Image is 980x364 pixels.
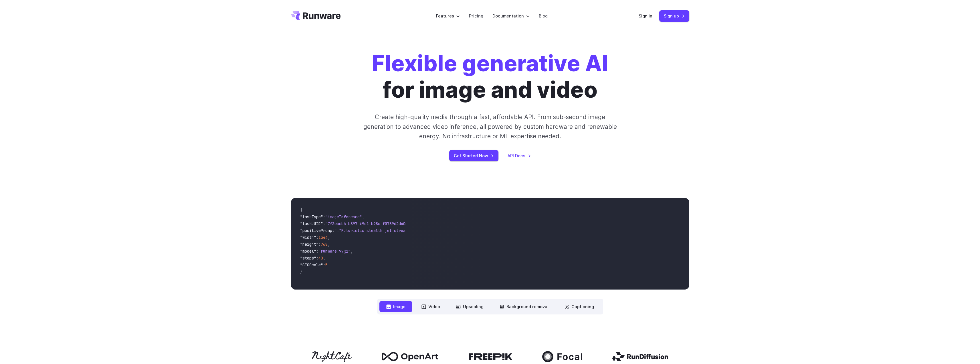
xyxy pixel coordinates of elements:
span: , [328,242,330,247]
span: "taskUUID" [300,221,323,226]
span: { [300,207,302,213]
button: Image [379,301,412,312]
span: , [351,249,353,254]
a: Get Started Now [449,150,498,161]
strong: Flexible generative AI [372,50,608,77]
span: , [362,214,364,219]
button: Background removal [493,301,555,312]
span: : [337,228,339,233]
span: "runware:97@2" [318,249,351,254]
span: "CFGScale" [300,262,323,267]
span: : [316,249,318,254]
span: : [316,255,318,261]
span: "imageInference" [325,214,362,219]
a: Sign in [639,13,652,19]
button: Captioning [558,301,601,312]
span: : [323,262,325,267]
label: Documentation [492,13,530,19]
span: "positivePrompt" [300,228,337,233]
span: "height" [300,242,318,247]
span: 40 [318,255,323,261]
span: "taskType" [300,214,323,219]
span: "width" [300,235,316,240]
span: 768 [321,242,328,247]
span: , [323,255,325,261]
p: Create high-quality media through a fast, affordable API. From sub-second image generation to adv... [363,112,617,141]
a: Go to / [291,11,341,20]
label: Features [436,13,460,19]
span: 5 [325,262,328,267]
a: Pricing [469,13,483,19]
span: "steps" [300,255,316,261]
span: , [328,235,330,240]
span: "7f3ebcb6-b897-49e1-b98c-f5789d2d40d7" [325,221,412,226]
span: 1344 [318,235,328,240]
span: : [318,242,321,247]
a: Blog [539,13,548,19]
span: : [316,235,318,240]
button: Upscaling [449,301,490,312]
span: : [323,221,325,226]
a: Sign up [659,10,689,21]
span: "Futuristic stealth jet streaking through a neon-lit cityscape with glowing purple exhaust" [339,228,547,233]
button: Video [415,301,447,312]
span: "model" [300,249,316,254]
h1: for image and video [372,50,608,103]
a: API Docs [508,152,531,159]
span: : [323,214,325,219]
span: } [300,269,302,274]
